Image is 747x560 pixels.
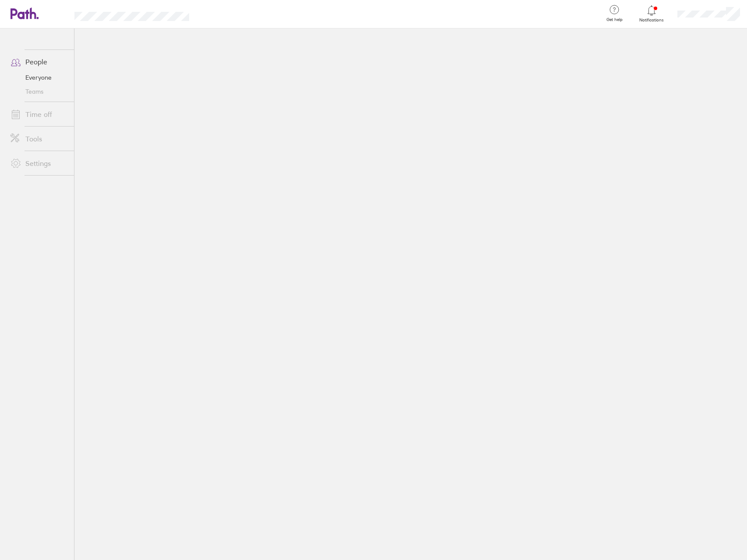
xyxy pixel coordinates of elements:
[4,85,74,99] a: Teams
[600,17,629,22] span: Get help
[4,130,74,148] a: Tools
[4,106,74,123] a: Time off
[638,18,666,23] span: Notifications
[4,155,74,172] a: Settings
[4,70,74,85] a: Everyone
[638,4,666,23] a: Notifications
[4,53,74,70] a: People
